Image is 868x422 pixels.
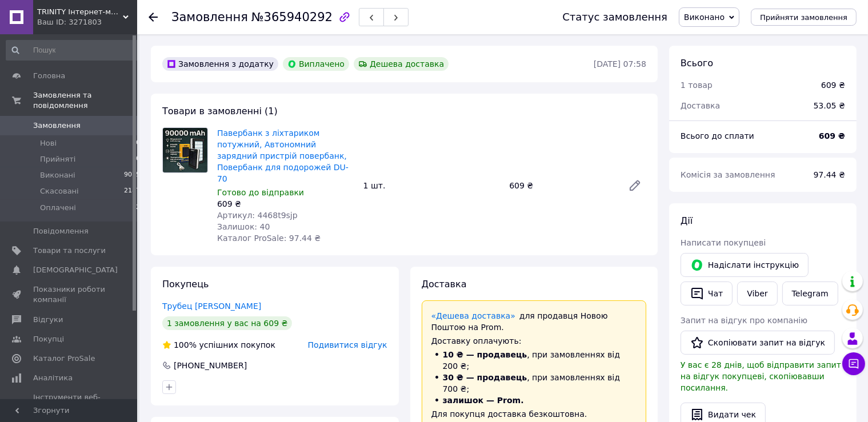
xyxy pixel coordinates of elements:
[431,408,637,420] div: Для покупця доставка безкоштовна.
[842,352,865,375] button: Чат з покупцем
[681,360,841,392] span: У вас є 28 днів, щоб відправити запит на відгук покупцеві, скопіювавши посилання.
[443,373,527,382] span: 30 ₴ — продавець
[33,284,106,305] span: Показники роботи компанії
[33,315,63,325] span: Відгуки
[681,331,835,355] button: Скопіювати запит на відгук
[40,170,75,180] span: Виконані
[681,101,720,110] span: Доставка
[217,188,304,197] span: Готово до відправки
[163,128,207,172] img: Павербанк з ліхтариком потужний, Автономний зарядний пристрій повербанк, Повербанк для подорожей ...
[149,11,158,23] div: Повернутися назад
[124,186,140,196] span: 2187
[431,372,637,395] li: , при замовленнях від 700 ₴;
[681,238,766,247] span: Написати покупцеві
[814,170,845,179] span: 97.44 ₴
[162,339,275,351] div: успішних покупок
[162,302,261,311] a: Трубец [PERSON_NAME]
[33,265,118,275] span: [DEMOGRAPHIC_DATA]
[681,215,693,226] span: Дії
[173,360,248,371] div: [PHONE_NUMBER]
[819,131,845,140] b: 609 ₴
[782,282,838,306] a: Telegram
[431,310,637,333] div: для продавця Новою Поштою на Prom.
[40,203,76,213] span: Оплачені
[33,120,81,131] span: Замовлення
[751,9,857,26] button: Прийняти замовлення
[443,350,527,359] span: 10 ₴ — продавець
[33,71,65,81] span: Головна
[33,90,137,111] span: Замовлення та повідомлення
[623,174,646,197] a: Редагувати
[33,246,106,256] span: Товари та послуги
[681,131,754,140] span: Всього до сплати
[283,57,349,71] div: Виплачено
[354,57,449,71] div: Дешева доставка
[217,128,349,183] a: Павербанк з ліхтариком потужний, Автономний зарядний пристрій повербанк, Повербанк для подорожей ...
[217,222,270,231] span: Залишок: 40
[760,13,847,22] span: Прийняти замовлення
[422,279,467,290] span: Доставка
[40,186,79,196] span: Скасовані
[40,138,57,148] span: Нові
[681,282,733,306] button: Чат
[132,154,140,164] span: 10
[174,340,197,349] span: 100%
[33,353,95,364] span: Каталог ProSale
[6,40,141,61] input: Пошук
[37,17,137,27] div: Ваш ID: 3271803
[681,58,713,69] span: Всього
[33,392,106,413] span: Інструменти веб-майстра та SEO
[40,154,75,164] span: Прийняті
[443,396,524,405] span: залишок — Prom.
[684,13,725,22] span: Виконано
[562,11,667,23] div: Статус замовлення
[217,198,354,210] div: 609 ₴
[308,340,387,349] span: Подивитися відгук
[162,316,292,330] div: 1 замовлення у вас на 609 ₴
[594,59,646,69] time: [DATE] 07:58
[431,311,515,320] a: «Дешева доставка»
[681,170,775,179] span: Комісія за замовлення
[737,282,777,306] a: Viber
[431,349,637,372] li: , при замовленнях від 200 ₴;
[251,10,333,24] span: №365940292
[162,279,209,290] span: Покупець
[821,79,845,91] div: 609 ₴
[33,226,89,236] span: Повідомлення
[217,234,321,243] span: Каталог ProSale: 97.44 ₴
[162,106,278,116] span: Товари в замовленні (1)
[162,57,278,71] div: Замовлення з додатку
[37,7,123,17] span: TRINITY Інтернет-магазин www.trinitys.com.ua
[681,253,809,277] button: Надіслати інструкцію
[33,373,73,383] span: Аналітика
[431,335,637,347] div: Доставку оплачують:
[807,93,852,118] div: 53.05 ₴
[171,10,248,24] span: Замовлення
[217,211,298,220] span: Артикул: 4468t9sjp
[124,170,140,180] span: 9075
[681,316,807,325] span: Запит на відгук про компанію
[505,178,619,194] div: 609 ₴
[33,334,64,344] span: Покупці
[136,138,140,148] span: 0
[359,178,505,194] div: 1 шт.
[681,81,713,90] span: 1 товар
[136,203,140,213] span: 2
